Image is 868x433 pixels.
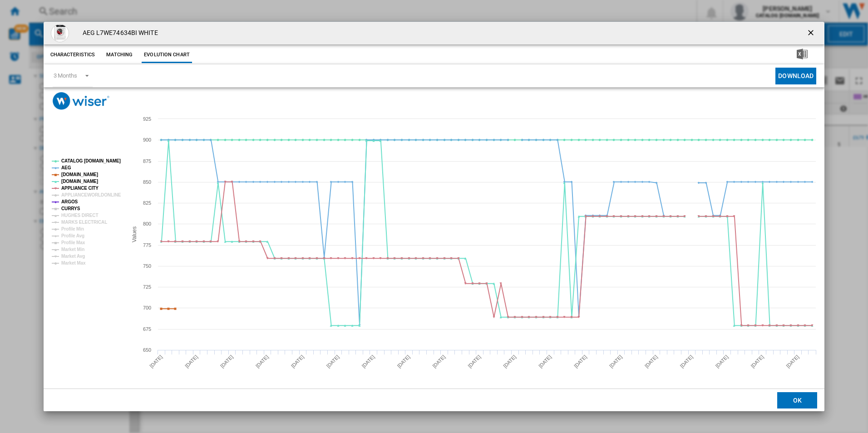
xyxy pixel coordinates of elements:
md-dialog: Product popup [44,22,825,412]
tspan: [DATE] [679,354,694,369]
tspan: HUGHES DIRECT [61,213,98,218]
tspan: [DATE] [502,354,517,369]
tspan: Market Max [61,261,86,266]
tspan: 700 [143,305,151,310]
button: OK [777,392,817,408]
tspan: [DATE] [148,354,163,369]
tspan: [DATE] [219,354,234,369]
button: Evolution chart [142,47,192,63]
button: Characteristics [48,47,98,63]
tspan: 650 [143,347,151,353]
tspan: [DATE] [714,354,729,369]
tspan: [DATE] [538,354,552,369]
tspan: [DATE] [431,354,446,369]
tspan: APPLIANCE CITY [61,186,99,191]
button: getI18NText('BUTTONS.CLOSE_DIALOG') [803,24,821,42]
tspan: Market Min [61,247,84,252]
tspan: [DATE] [255,354,270,369]
tspan: [DATE] [325,354,340,369]
tspan: [DATE] [467,354,482,369]
tspan: [DATE] [396,354,411,369]
button: Matching [99,47,139,63]
tspan: ARGOS [61,199,78,204]
tspan: Profile Avg [61,233,84,238]
tspan: [DATE] [643,354,658,369]
tspan: 675 [143,326,151,332]
div: 3 Months [54,72,77,79]
tspan: [DATE] [750,354,764,369]
tspan: AEG [61,165,71,170]
tspan: 925 [143,116,151,122]
h4: AEG L7WE74634BI WHITE [78,29,158,38]
button: Download [775,68,816,84]
tspan: MARKS ELECTRICAL [61,220,107,225]
tspan: [DATE] [573,354,588,369]
tspan: Profile Min [61,226,84,231]
tspan: CATALOG [DOMAIN_NAME] [61,158,121,163]
tspan: [DATE] [184,354,199,369]
tspan: [DATE] [290,354,305,369]
img: excel-24x24.png [797,49,808,59]
tspan: Profile Max [61,240,85,245]
tspan: Market Avg [61,254,85,259]
tspan: 750 [143,263,151,269]
tspan: CURRYS [61,206,80,211]
button: Download in Excel [782,47,822,63]
tspan: 825 [143,200,151,206]
img: AEG-l7we74634bi-new-1.jpg [51,24,69,42]
tspan: [DATE] [785,354,800,369]
tspan: 800 [143,221,151,226]
tspan: [DATE] [360,354,375,369]
tspan: Values [131,226,138,242]
tspan: 850 [143,179,151,185]
tspan: 725 [143,284,151,290]
tspan: 775 [143,242,151,248]
ng-md-icon: getI18NText('BUTTONS.CLOSE_DIALOG') [806,28,817,39]
img: logo_wiser_300x94.png [53,92,109,110]
tspan: 900 [143,137,151,143]
tspan: [DOMAIN_NAME] [61,172,98,177]
tspan: 875 [143,158,151,164]
tspan: APPLIANCEWORLDONLINE [61,192,121,197]
tspan: [DATE] [608,354,623,369]
tspan: [DOMAIN_NAME] [61,179,98,184]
